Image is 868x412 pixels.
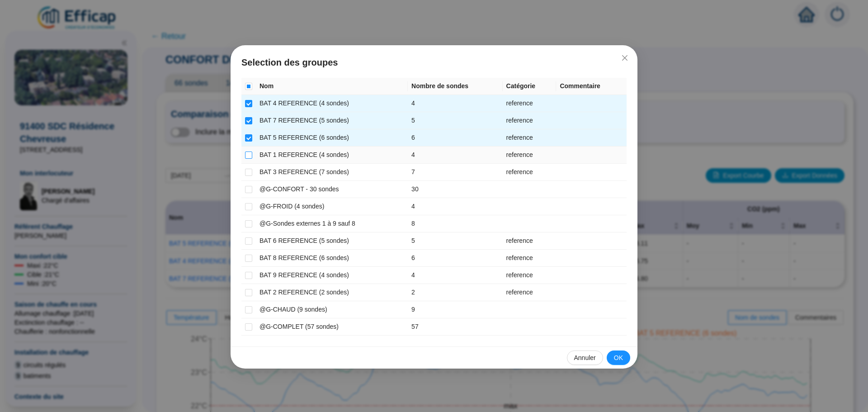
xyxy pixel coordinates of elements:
[408,301,502,318] td: 9
[503,250,557,267] td: reference
[408,181,502,198] td: 30
[408,232,502,250] td: 5
[408,147,502,164] td: 4
[618,54,632,62] span: Fermer
[241,56,627,69] span: Selection des groupes
[408,95,502,112] td: 4
[503,284,557,301] td: reference
[256,181,408,198] td: @G-CONFORT - 30 sondes
[618,51,632,65] button: Close
[256,78,408,95] th: Nom
[503,112,557,129] td: reference
[567,350,603,365] button: Annuler
[503,129,557,147] td: reference
[614,353,623,363] span: OK
[256,232,408,250] td: BAT 6 REFERENCE (5 sondes)
[556,78,627,95] th: Commentaire
[256,147,408,164] td: BAT 1 REFERENCE (4 sondes)
[256,301,408,318] td: @G-CHAUD (9 sondes)
[574,353,596,363] span: Annuler
[256,164,408,181] td: BAT 3 REFERENCE (7 sondes)
[408,318,502,336] td: 57
[256,198,408,215] td: @G-FROID (4 sondes)
[503,147,557,164] td: reference
[503,78,557,95] th: Catégorie
[256,284,408,301] td: BAT 2 REFERENCE (2 sondes)
[408,112,502,129] td: 5
[256,267,408,284] td: BAT 9 REFERENCE (4 sondes)
[256,215,408,232] td: @G-Sondes externes 1 à 9 sauf 8
[408,284,502,301] td: 2
[256,318,408,336] td: @G-COMPLET (57 sondes)
[256,129,408,147] td: BAT 5 REFERENCE (6 sondes)
[256,112,408,129] td: BAT 7 REFERENCE (5 sondes)
[256,95,408,112] td: BAT 4 REFERENCE (4 sondes)
[621,54,628,62] span: close
[503,95,557,112] td: reference
[408,198,502,215] td: 4
[408,164,502,181] td: 7
[256,250,408,267] td: BAT 8 REFERENCE (6 sondes)
[408,267,502,284] td: 4
[503,164,557,181] td: reference
[408,250,502,267] td: 6
[408,215,502,232] td: 8
[503,232,557,250] td: reference
[408,129,502,147] td: 6
[607,350,630,365] button: OK
[503,267,557,284] td: reference
[408,78,502,95] th: Nombre de sondes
